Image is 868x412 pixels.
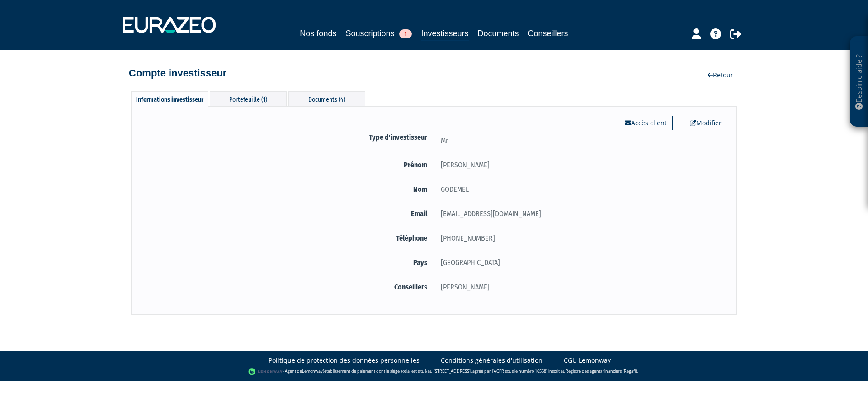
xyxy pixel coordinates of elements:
[141,281,434,293] label: Conseillers
[421,27,468,41] a: Investisseurs
[399,29,412,38] span: 1
[141,159,434,170] label: Prénom
[269,356,420,365] a: Politique de protection des données personnelles
[141,132,434,143] label: Type d'investisseur
[478,27,519,40] a: Documents
[434,257,727,268] div: [GEOGRAPHIC_DATA]
[441,356,542,365] a: Conditions générales d'utilisation
[345,27,412,40] a: Souscriptions1
[434,159,727,170] div: [PERSON_NAME]
[619,116,673,130] a: Accès client
[129,68,226,79] h4: Compte investisseur
[434,232,727,244] div: [PHONE_NUMBER]
[702,68,739,82] a: Retour
[141,208,434,219] label: Email
[684,116,727,130] a: Modifier
[141,184,434,195] label: Nom
[854,41,864,123] p: Besoin d'aide ?
[123,17,216,33] img: 1732889491-logotype_eurazeo_blanc_rvb.png
[141,232,434,244] label: Téléphone
[131,91,208,107] div: Informations investisseur
[566,369,637,374] a: Registre des agents financiers (Regafi)
[434,281,727,293] div: [PERSON_NAME]
[434,184,727,195] div: GODEMEL
[9,367,859,376] div: - Agent de (établissement de paiement dont le siège social est situé au [STREET_ADDRESS], agréé p...
[210,91,287,106] div: Portefeuille (1)
[141,257,434,268] label: Pays
[300,27,336,40] a: Nos fonds
[528,27,568,40] a: Conseillers
[302,369,323,374] a: Lemonway
[248,367,283,376] img: logo-lemonway.png
[564,356,611,365] a: CGU Lemonway
[434,135,727,146] div: Mr
[288,91,365,106] div: Documents (4)
[434,208,727,219] div: [EMAIL_ADDRESS][DOMAIN_NAME]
